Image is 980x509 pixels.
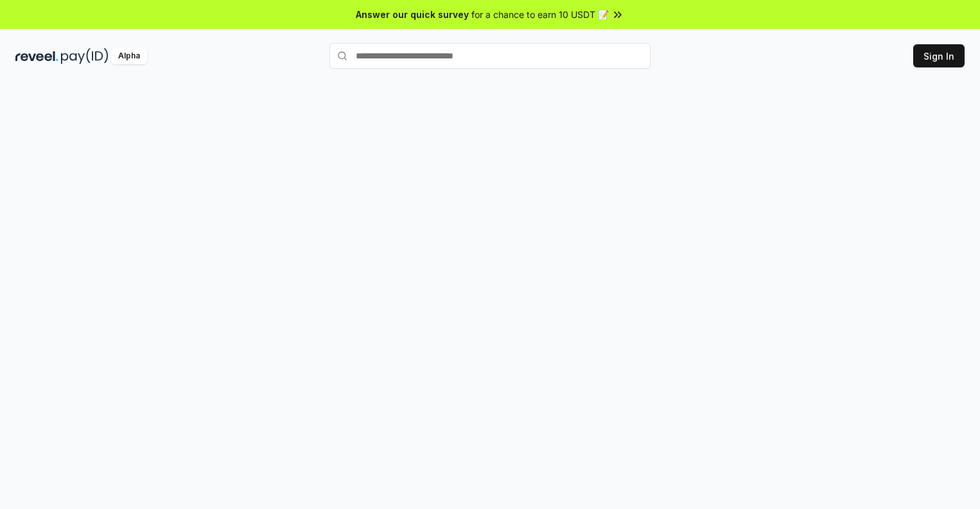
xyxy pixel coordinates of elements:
[356,8,469,21] span: Answer our quick survey
[471,8,609,21] span: for a chance to earn 10 USDT 📝
[15,48,58,64] img: reveel_dark
[111,48,147,64] div: Alpha
[913,44,965,67] button: Sign In
[61,48,109,64] img: pay_id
